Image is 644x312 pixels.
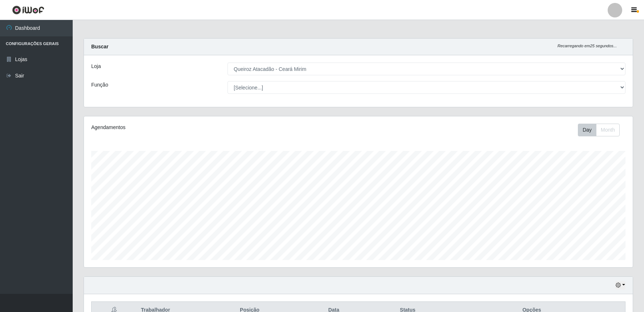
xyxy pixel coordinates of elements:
button: Month [596,124,620,136]
div: Toolbar with button groups [578,124,625,136]
button: Day [578,124,596,136]
div: Agendamentos [91,124,307,131]
img: CoreUI Logo [12,5,44,15]
strong: Buscar [91,44,108,49]
i: Recarregando em 25 segundos... [558,44,617,48]
label: Função [91,81,108,89]
div: First group [578,124,620,136]
label: Loja [91,63,101,70]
